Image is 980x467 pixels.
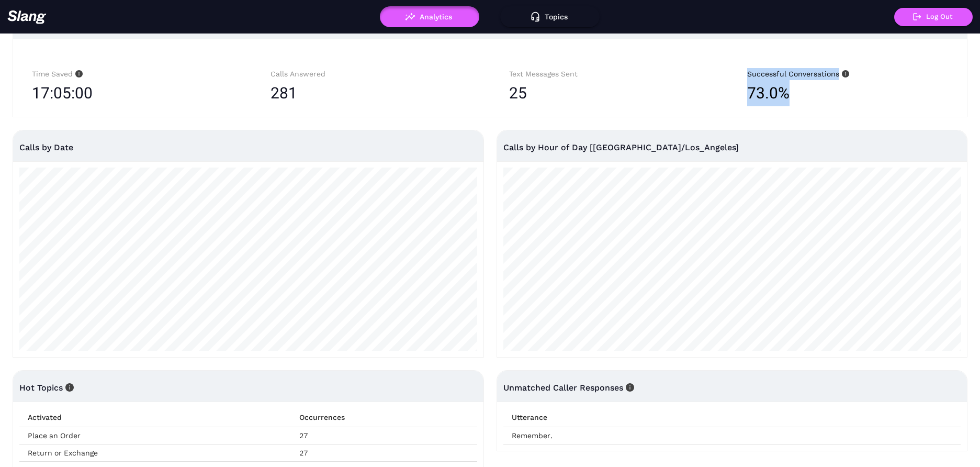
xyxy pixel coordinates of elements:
div: Text Messages Sent [509,68,710,80]
button: Log Out [894,8,973,26]
span: 73.0% [747,80,790,106]
a: Analytics [380,13,479,20]
div: Calls by Date [19,130,477,164]
span: Unmatched Caller Responses [503,383,634,393]
span: info-circle [63,383,74,392]
button: Analytics [380,6,479,27]
td: Place an Order [19,427,291,444]
span: info-circle [623,383,634,392]
td: Return or Exchange [19,444,291,462]
div: Calls by Hour of Day [[GEOGRAPHIC_DATA]/Los_Angeles] [503,130,961,164]
span: info-circle [73,70,83,77]
td: Remember. [503,427,961,444]
td: 27 [291,427,477,444]
span: 281 [271,84,297,102]
img: 623511267c55cb56e2f2a487_logo2.png [7,10,47,24]
span: 25 [509,84,527,102]
span: Hot Topics [19,383,74,393]
span: 17:05:00 [32,80,93,106]
div: Calls Answered [271,68,471,80]
button: Topics [500,6,600,27]
span: Successful Conversations [747,70,849,78]
th: Occurrences [291,408,477,427]
th: Activated [19,408,291,427]
th: Utterance [503,408,961,427]
td: 27 [291,444,477,462]
span: info-circle [839,70,849,77]
span: Time Saved [32,70,83,78]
